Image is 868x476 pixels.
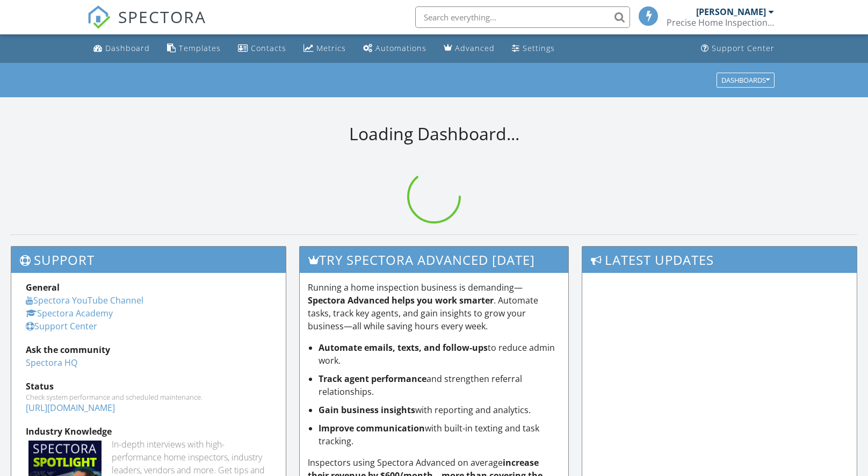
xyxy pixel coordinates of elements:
[26,282,60,293] strong: General
[319,341,560,367] li: to reduce admin work.
[316,43,346,53] div: Metrics
[11,247,286,273] h3: Support
[300,247,568,273] h3: Try spectora advanced [DATE]
[105,43,150,53] div: Dashboard
[319,373,426,385] strong: Track agent performance
[359,39,431,59] a: Automations (Basic)
[319,342,488,354] strong: Automate emails, texts, and follow-ups
[26,357,77,369] a: Spectora HQ
[87,5,111,29] img: The Best Home Inspection Software - Spectora
[118,5,206,28] span: SPECTORA
[319,422,425,434] strong: Improve communication
[375,43,426,53] div: Automations
[319,403,560,416] li: with reporting and analytics.
[721,76,770,84] div: Dashboards
[717,73,775,88] button: Dashboards
[26,343,271,356] div: Ask the community
[582,247,857,273] h3: Latest Updates
[508,39,559,59] a: Settings
[523,43,555,53] div: Settings
[319,404,415,416] strong: Gain business insights
[163,39,225,59] a: Templates
[319,422,560,448] li: with built-in texting and task tracking.
[308,281,560,333] p: Running a home inspection business is demanding— . Automate tasks, track key agents, and gain ins...
[319,372,560,398] li: and strengthen referral relationships.
[696,6,766,17] div: [PERSON_NAME]
[87,15,206,37] a: SPECTORA
[26,307,113,319] a: Spectora Academy
[455,43,495,53] div: Advanced
[439,39,499,59] a: Advanced
[251,43,286,53] div: Contacts
[667,17,774,28] div: Precise Home Inspections LLC
[697,39,779,59] a: Support Center
[26,402,115,414] a: [URL][DOMAIN_NAME]
[712,43,775,53] div: Support Center
[26,393,271,401] div: Check system performance and scheduled maintenance.
[308,294,494,306] strong: Spectora Advanced helps you work smarter
[26,425,271,438] div: Industry Knowledge
[299,39,350,59] a: Metrics
[26,294,143,306] a: Spectora YouTube Channel
[234,39,291,59] a: Contacts
[26,320,97,332] a: Support Center
[89,39,154,59] a: Dashboard
[415,6,630,28] input: Search everything...
[26,380,271,393] div: Status
[179,43,221,53] div: Templates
